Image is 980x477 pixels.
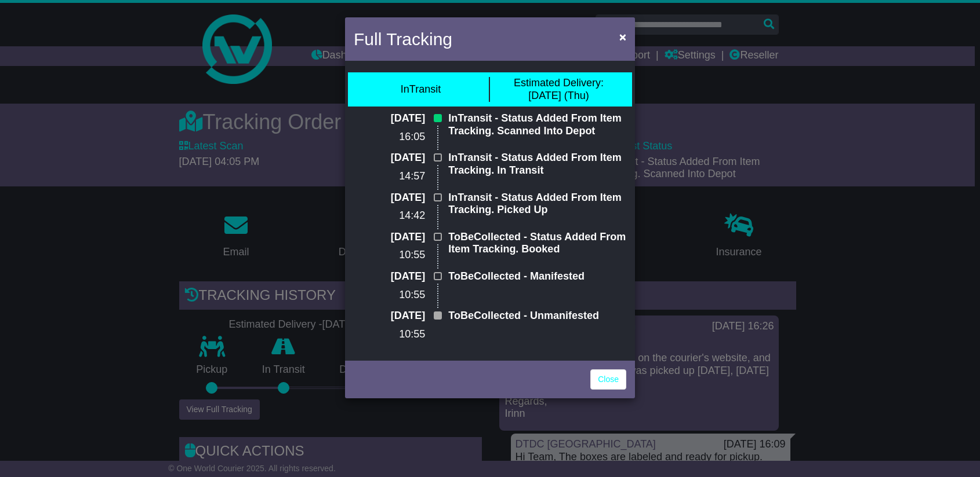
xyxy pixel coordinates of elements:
[401,83,441,96] div: InTransit
[354,289,425,302] p: 10:55
[354,328,425,341] p: 10:55
[354,270,425,283] p: [DATE]
[354,152,425,164] p: [DATE]
[514,77,604,102] div: [DATE] (Thu)
[354,170,425,183] p: 14:57
[354,231,425,244] p: [DATE]
[448,152,626,177] p: InTransit - Status Added From Item Tracking. In Transit
[448,192,626,217] p: InTransit - Status Added From Item Tracking. Picked Up
[614,25,632,49] button: Close
[514,77,604,89] span: Estimated Delivery:
[448,310,626,322] p: ToBeCollected - Unmanifested
[354,210,425,222] p: 14:42
[619,30,626,43] span: ×
[354,249,425,262] p: 10:55
[354,112,425,125] p: [DATE]
[448,231,626,256] p: ToBeCollected - Status Added From Item Tracking. Booked
[354,26,452,52] h4: Full Tracking
[448,112,626,137] p: InTransit - Status Added From Item Tracking. Scanned Into Depot
[354,131,425,144] p: 16:05
[590,369,626,390] a: Close
[448,270,626,283] p: ToBeCollected - Manifested
[354,310,425,322] p: [DATE]
[354,192,425,204] p: [DATE]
